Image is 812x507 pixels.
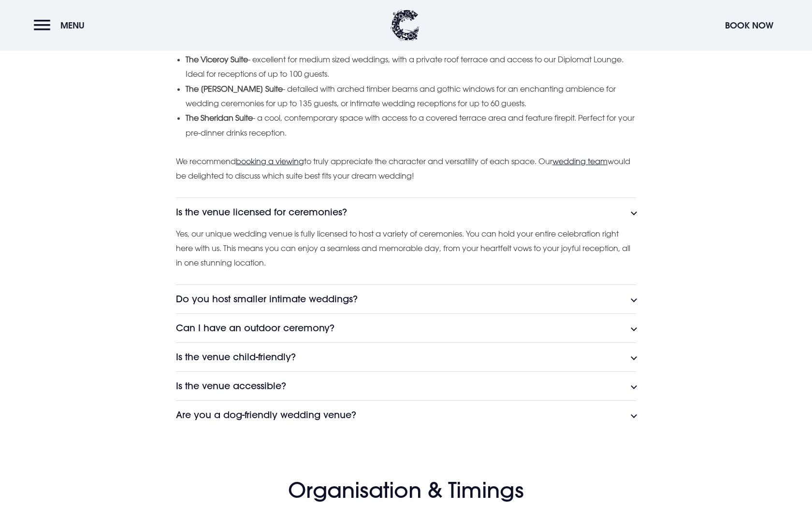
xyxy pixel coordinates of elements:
strong: The [PERSON_NAME] Suite [186,84,283,94]
span: Menu [60,20,85,31]
li: - a cool, contemporary space with access to a covered terrace area and feature firepit. Perfect f... [186,111,636,140]
a: booking a viewing [236,156,304,166]
button: Is the venue accessible? [176,371,636,400]
h3: Is the venue child-friendly? [176,352,296,363]
p: Yes, our unique wedding venue is fully licensed to host a variety of ceremonies. You can hold you... [176,226,636,270]
a: wedding team [552,156,608,166]
h2: Organisation & Timings [176,478,636,503]
strong: The Sheridan Suite [186,113,253,123]
img: Clandeboye Lodge [391,10,420,41]
li: - excellent for medium sized weddings, with a private roof terrace and access to our Diplomat Lou... [186,52,636,82]
button: Are you a dog-friendly wedding venue? [176,400,636,429]
p: We recommend to truly appreciate the character and versatility of each space. Our would be deligh... [176,154,636,183]
h3: Is the venue accessible? [176,380,286,392]
button: Can I have an outdoor ceremony? [176,313,636,342]
h3: Is the venue licensed for ceremonies? [176,207,347,218]
h3: Can I have an outdoor ceremony? [176,323,334,334]
h3: Are you a dog-friendly wedding venue? [176,409,356,421]
button: Menu [34,15,89,36]
button: Is the venue child-friendly? [176,342,636,371]
strong: The Viceroy Suite [186,55,248,64]
button: Do you host smaller intimate weddings? [176,284,636,313]
button: Book Now [720,15,778,36]
button: Is the venue licensed for ceremonies? [176,197,636,226]
h3: Do you host smaller intimate weddings? [176,294,358,305]
li: - detailed with arched timber beams and gothic windows for an enchanting ambience for wedding cer... [186,82,636,111]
